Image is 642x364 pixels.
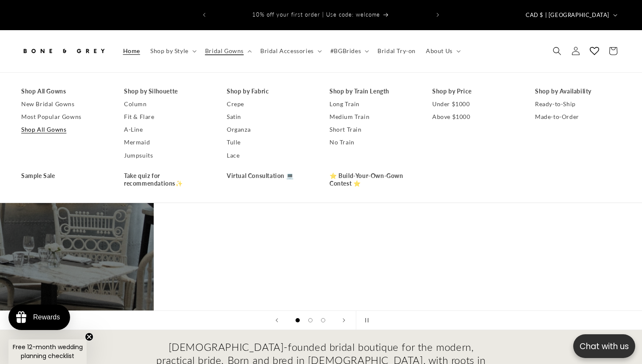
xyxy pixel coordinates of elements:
a: Shop by Price [432,85,518,98]
button: Load slide 1 of 3 [291,314,304,327]
a: Ready-to-Ship [535,98,621,110]
a: Satin [227,110,313,123]
span: Bridal Try-on [377,47,416,55]
a: Crepe [227,98,313,110]
summary: #BGBrides [325,42,372,60]
a: Shop by Train Length [329,85,415,98]
a: Mermaid [124,136,210,149]
span: Free 12-month wedding planning checklist [13,343,83,360]
a: Under $1000 [432,98,518,110]
span: Bridal Gowns [205,47,244,55]
button: Previous slide [267,311,286,330]
a: Bone and Grey Bridal [18,39,110,64]
div: Rewards [33,313,60,321]
a: Home [118,42,145,60]
a: Long Train [329,98,415,110]
a: Made-to-Order [535,110,621,123]
span: CAD $ | [GEOGRAPHIC_DATA] [526,11,609,20]
a: Shop by Fabric [227,85,313,98]
button: Load slide 2 of 3 [304,314,317,327]
a: Tulle [227,136,313,149]
span: Shop by Style [150,47,189,55]
a: Short Train [329,123,415,136]
span: #BGBrides [330,47,361,55]
a: Lace [227,149,313,162]
a: Above $1000 [432,110,518,123]
button: Next announcement [428,7,447,23]
a: Shop by Silhouette [124,85,210,98]
a: Shop All Gowns [21,85,107,98]
a: Bridal Try-on [372,42,421,60]
button: Next slide [335,311,353,330]
a: Medium Train [329,110,415,123]
summary: About Us [421,42,464,60]
p: Chat with us [573,340,635,353]
a: No Train [329,136,415,149]
a: Sample Sale [21,169,107,182]
summary: Bridal Accessories [255,42,325,60]
a: Shop by Availability [535,85,621,98]
button: Close teaser [85,333,93,341]
a: Column [124,98,210,110]
button: Pause slideshow [356,311,374,330]
button: Open chatbox [573,334,635,358]
summary: Search [548,42,566,60]
a: Most Popular Gowns [21,110,107,123]
a: Fit & Flare [124,110,210,123]
a: Shop All Gowns [21,123,107,136]
span: Bridal Accessories [260,47,314,55]
button: Load slide 3 of 3 [317,314,329,327]
span: 10% off your first order | Use code: welcome [252,11,380,18]
a: Virtual Consultation 💻 [227,169,313,182]
a: Jumpsuits [124,149,210,162]
summary: Shop by Style [145,42,200,60]
a: Organza [227,123,313,136]
a: A-Line [124,123,210,136]
button: Previous announcement [195,7,214,23]
summary: Bridal Gowns [200,42,255,60]
a: New Bridal Gowns [21,98,107,110]
span: About Us [426,47,453,55]
img: Bone and Grey Bridal [21,42,106,60]
div: Free 12-month wedding planning checklistClose teaser [8,339,87,364]
a: Take quiz for recommendations✨ [124,169,210,190]
span: Home [123,47,140,55]
a: ⭐ Build-Your-Own-Gown Contest ⭐ [329,169,415,190]
button: CAD $ | [GEOGRAPHIC_DATA] [521,7,621,23]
